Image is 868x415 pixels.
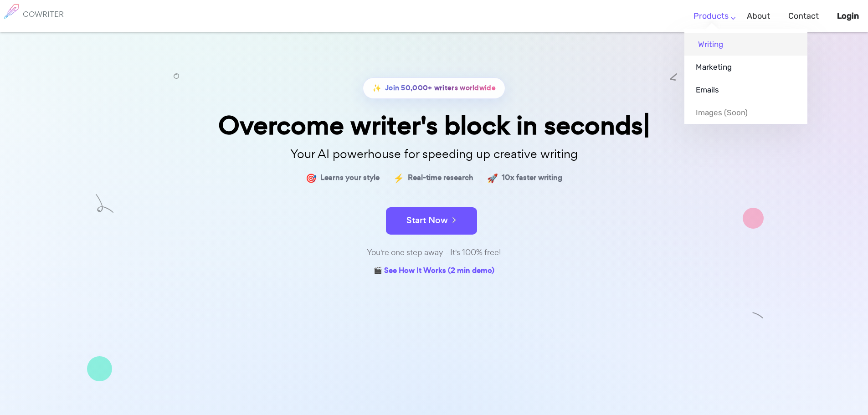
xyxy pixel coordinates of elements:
div: Overcome writer's block in seconds [206,113,662,138]
img: shape [743,208,764,229]
img: shape [87,356,112,381]
a: 🎬 See How It Works (2 min demo) [374,264,494,278]
img: shape [174,73,179,79]
a: Contact [788,3,819,30]
div: You're one step away - It's 100% free! [206,246,662,259]
a: Writing [684,33,807,56]
button: Start Now [386,207,477,235]
img: shape [96,194,113,213]
span: ⚡ [393,171,404,184]
span: Join 50,000+ writers worldwide [385,82,496,95]
img: shape [752,310,764,321]
img: shape [670,73,677,81]
span: Learns your style [320,171,380,184]
span: 🎯 [306,171,317,184]
a: Emails [684,78,807,101]
span: 10x faster writing [502,171,562,184]
a: Login [837,3,859,30]
span: Real-time research [408,171,473,184]
b: Login [837,11,859,21]
span: 🚀 [487,171,498,184]
a: Marketing [684,56,807,78]
h6: COWRITER [23,10,64,18]
span: ✨ [372,82,381,95]
a: About [747,3,770,30]
a: Products [693,3,729,30]
p: Your AI powerhouse for speeding up creative writing [206,144,662,164]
